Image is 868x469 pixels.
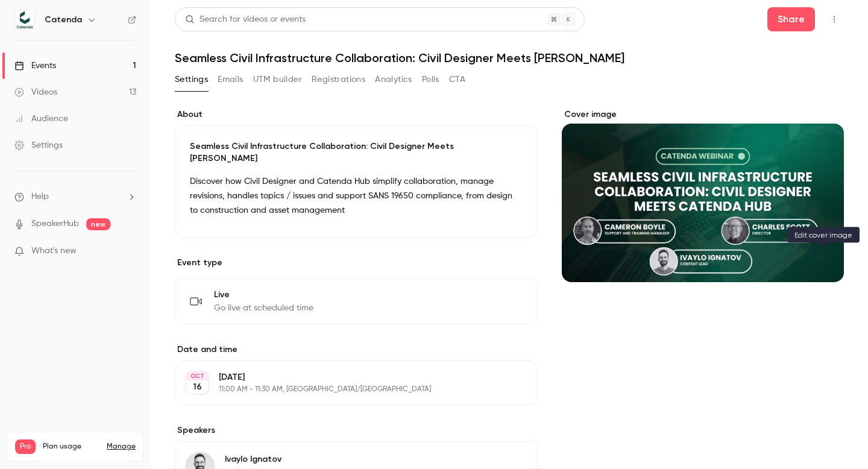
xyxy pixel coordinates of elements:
[562,109,844,282] section: Cover image
[14,86,57,98] div: Videos
[218,70,243,89] button: Emails
[253,70,302,89] button: UTM builder
[175,424,538,436] label: Speakers
[767,7,815,31] button: Share
[107,442,136,452] a: Manage
[449,70,465,89] button: CTA
[15,10,34,30] img: Catenda
[45,14,82,26] h6: Catenda
[14,190,136,203] li: help-dropdown-opener
[86,218,110,230] span: new
[312,70,365,89] button: Registrations
[14,113,68,125] div: Audience
[43,442,99,452] span: Plan usage
[122,246,136,257] iframe: Noticeable Trigger
[190,140,523,165] p: Seamless Civil Infrastructure Collaboration: Civil Designer Meets [PERSON_NAME]
[14,60,56,72] div: Events
[190,174,523,218] p: Discover how Civil Designer and Catenda Hub simplify collaboration, manage revisions, handles top...
[193,381,202,393] p: 16
[422,70,439,89] button: Polls
[31,245,77,257] span: What's new
[375,70,412,89] button: Analytics
[175,70,208,89] button: Settings
[219,371,474,383] p: [DATE]
[14,139,63,151] div: Settings
[31,190,49,203] span: Help
[175,51,844,65] h1: Seamless Civil Infrastructure Collaboration: Civil Designer Meets [PERSON_NAME]
[219,385,474,394] p: 11:00 AM - 11:30 AM, [GEOGRAPHIC_DATA]/[GEOGRAPHIC_DATA]
[214,289,313,301] span: Live
[175,344,538,356] label: Date and time
[186,372,208,380] div: OCT
[225,453,325,465] p: Ivaylo Ignatov
[15,439,36,454] span: Pro
[175,257,538,269] p: Event type
[562,109,844,121] label: Cover image
[175,109,538,121] label: About
[31,218,79,230] a: SpeakerHub
[185,13,306,26] div: Search for videos or events
[214,302,313,314] span: Go live at scheduled time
